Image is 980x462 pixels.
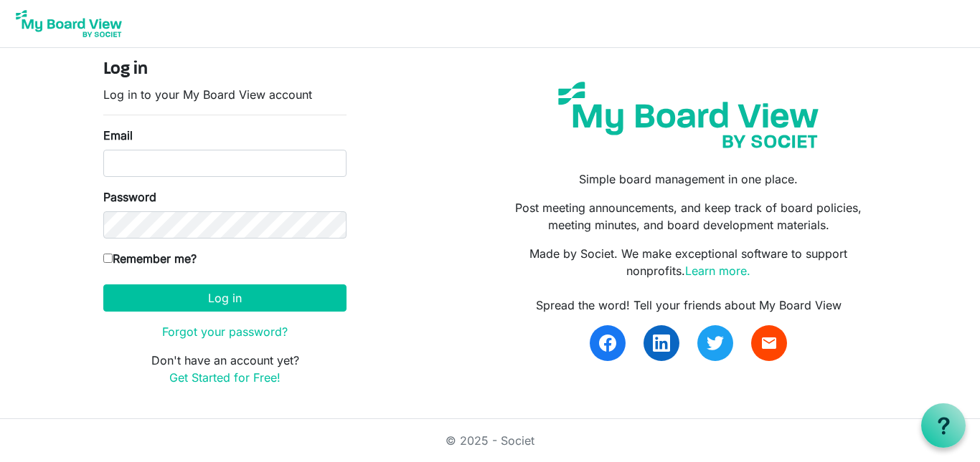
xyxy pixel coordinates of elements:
label: Password [103,188,156,206]
a: Forgot your password? [162,324,288,339]
img: linkedin.svg [653,335,670,352]
img: my-board-view-societ.svg [547,71,829,159]
input: Remember me? [103,254,113,263]
img: My Board View Logo [11,6,126,42]
img: twitter.svg [707,335,724,352]
img: facebook.svg [599,335,616,352]
a: email [751,325,787,361]
p: Post meeting announcements, and keep track of board policies, meeting minutes, and board developm... [501,199,877,234]
div: Spread the word! Tell your friends about My Board View [501,297,877,314]
label: Email [103,127,133,144]
p: Made by Societ. We make exceptional software to support nonprofits. [501,245,877,279]
p: Don't have an account yet? [103,352,347,386]
a: Get Started for Free! [169,370,281,385]
label: Remember me? [103,250,197,267]
a: Learn more. [685,264,750,278]
span: email [760,335,778,352]
a: © 2025 - Societ [446,433,534,448]
p: Log in to your My Board View account [103,86,347,103]
p: Simple board management in one place. [501,170,877,188]
h4: Log in [103,59,347,80]
button: Log in [103,284,347,312]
